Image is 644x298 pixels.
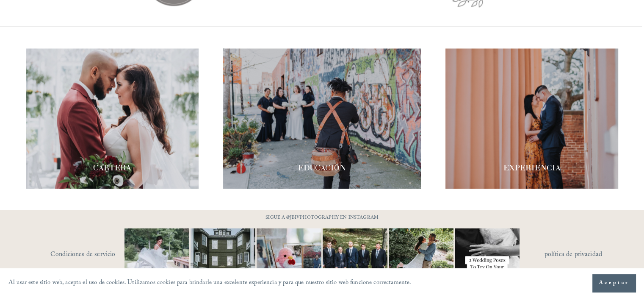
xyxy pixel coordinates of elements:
button: Aceptar [592,274,636,292]
font: Aceptar [599,279,629,287]
font: SIGUE A @JBIVPHOTOGRAPHY EN INSTAGRAM [265,214,379,222]
font: EDUCACIÓN [298,163,346,173]
img: Feliz #DíaInternacionalDelPerro a todos los cachorros que han hecho que los días de boda, las ses... [307,228,404,293]
font: CARTERA [93,163,131,173]
font: Al usar este sitio web, acepta el uso de cookies. Utilizamos cookies para brindarle una excelente... [8,278,411,288]
img: ¡Esta debe ser una de las fotos de detalles más lindas que he tomado para una boda! 📷 @thewoobles... [240,228,338,293]
a: Condiciones de servicio [50,248,149,261]
font: EXPERIENCIA [503,163,561,173]
img: Las fotos panorámicas no son solo "agradables de tener", ¡son un elemento esencial del día de la ... [181,228,265,293]
img: ¡Hablemos de poses para el día de tu boda! No tiene por qué ser complicado; a veces, las poses má... [439,228,536,293]
font: Condiciones de servicio [50,249,116,260]
img: No todas las fotos tienen que ser perfectamente estáticas, a veces las mejores son las que parece... [108,228,206,293]
font: política de privacidad [544,249,602,260]
a: política de privacidad [544,248,618,261]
